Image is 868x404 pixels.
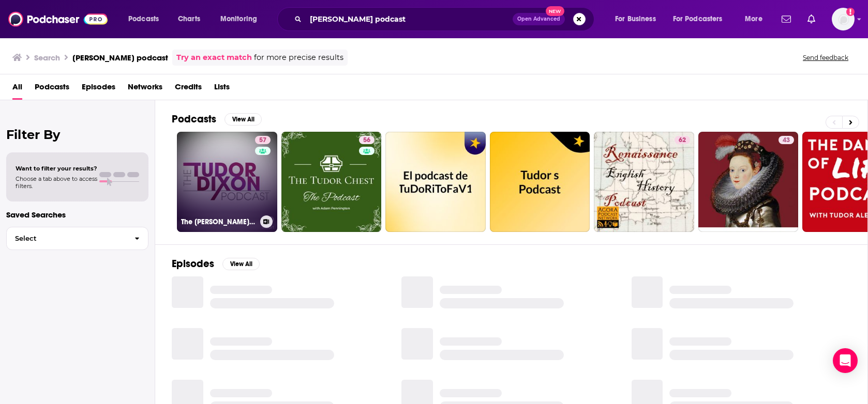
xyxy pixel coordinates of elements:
button: open menu [608,11,669,27]
span: Choose a tab above to access filters. [16,175,97,190]
svg: Add a profile image [846,8,855,16]
p: Saved Searches [6,210,148,220]
span: For Podcasters [673,12,723,26]
div: Open Intercom Messenger [833,348,858,373]
button: Show profile menu [832,8,855,30]
a: Charts [171,11,206,27]
span: Select [7,235,126,242]
h2: Episodes [172,257,214,270]
a: Networks [128,79,162,100]
h2: Filter By [6,127,148,142]
a: 62 [675,136,690,144]
a: Credits [175,79,202,100]
span: 56 [363,135,370,146]
span: 57 [259,135,266,146]
a: Episodes [82,79,115,100]
span: for more precise results [254,52,343,64]
button: open menu [121,11,172,27]
a: Show notifications dropdown [777,10,795,28]
a: All [12,79,22,100]
span: Open Advanced [517,17,560,22]
input: Search podcasts, credits, & more... [306,11,513,27]
span: Podcasts [128,12,159,26]
button: View All [225,113,262,126]
a: Lists [214,79,230,100]
button: Select [6,227,148,250]
button: Open AdvancedNew [513,13,565,25]
span: 62 [679,135,686,146]
h3: Search [34,53,60,63]
a: 56 [281,132,382,232]
button: View All [222,258,260,270]
img: User Profile [832,8,855,30]
span: Monitoring [220,12,257,26]
a: PodcastsView All [172,113,262,126]
a: EpisodesView All [172,257,260,270]
button: Send feedback [800,53,851,62]
span: Want to filter your results? [16,165,97,172]
h2: Podcasts [172,113,216,126]
span: For Business [615,12,656,26]
span: Logged in as lcohen [832,8,855,30]
a: Try an exact match [176,52,252,64]
a: Podcasts [35,79,69,100]
span: Charts [178,12,200,26]
button: open menu [738,11,775,27]
a: 57 [255,136,271,144]
a: 62 [594,132,694,232]
h3: [PERSON_NAME] podcast [72,53,168,63]
img: Podchaser - Follow, Share and Rate Podcasts [8,9,108,29]
a: 43 [779,136,794,144]
a: 56 [359,136,375,144]
button: open menu [213,11,271,27]
a: Show notifications dropdown [803,10,819,28]
button: open menu [666,11,738,27]
span: New [546,6,564,16]
span: 43 [783,135,790,146]
div: Search podcasts, credits, & more... [287,7,604,31]
span: More [745,12,762,26]
a: 57The [PERSON_NAME] Podcast [177,132,277,232]
h3: The [PERSON_NAME] Podcast [181,217,256,226]
a: 43 [698,132,799,232]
